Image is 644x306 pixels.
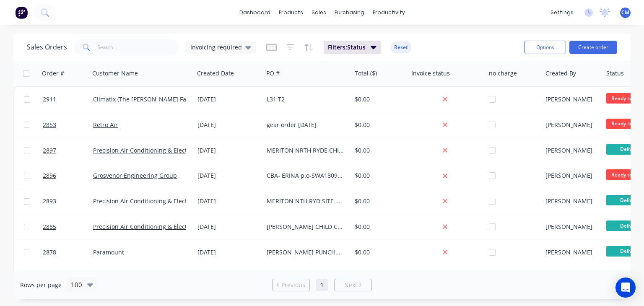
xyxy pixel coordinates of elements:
[355,248,402,257] div: $0.00
[43,163,93,188] a: 2896
[344,281,357,289] span: Next
[93,171,177,179] a: Grosvenor Engineering Group
[606,69,624,78] div: Status
[316,279,328,291] a: Page 1 is your current page
[20,281,62,289] span: Rows per page
[92,69,138,78] div: Customer Name
[275,6,307,19] div: products
[93,248,124,256] a: Paramount
[267,146,344,155] div: MERITON NRTH RYDE CHILDCARE SITE MEASURES
[43,146,56,155] span: 2897
[27,43,67,51] h1: Sales Orders
[235,6,275,19] a: dashboard
[15,6,28,19] img: Factory
[197,171,260,180] div: [DATE]
[42,69,64,78] div: Order #
[281,281,305,289] span: Previous
[43,121,56,129] span: 2853
[93,146,220,154] a: Precision Air Conditioning & Electrical Pty Ltd
[545,95,597,104] div: [PERSON_NAME]
[545,171,597,180] div: [PERSON_NAME]
[489,69,517,78] div: no charge
[43,189,93,214] a: 2893
[43,138,93,163] a: 2897
[267,95,344,104] div: L31 T2
[43,171,56,180] span: 2896
[273,281,309,289] a: Previous page
[545,223,597,231] div: [PERSON_NAME]
[267,248,344,257] div: [PERSON_NAME] PUNCHBOWL DWG-M-OF-12 REV-C RUN C
[267,121,344,129] div: gear order [DATE]
[93,121,118,129] a: Retro Air
[391,41,411,53] button: Reset
[43,223,56,231] span: 2885
[615,277,636,298] div: Open Intercom Messenger
[545,146,597,155] div: [PERSON_NAME]
[546,6,578,19] div: settings
[335,281,371,289] a: Next page
[355,69,377,78] div: Total ($)
[93,95,252,103] a: Climatix (The [PERSON_NAME] Family Trust ATF Climatix)
[190,43,242,52] span: Invoicing required
[621,9,629,16] span: CM
[545,197,597,205] div: [PERSON_NAME]
[355,95,402,104] div: $0.00
[43,214,93,239] a: 2885
[267,171,344,180] div: CBA- ERINA p.o-SWA180925074231
[197,197,260,205] div: [DATE]
[307,6,330,19] div: sales
[197,223,260,231] div: [DATE]
[97,39,179,56] input: Search...
[324,41,381,54] button: Filters:Status
[411,69,450,78] div: Invoice status
[355,171,402,180] div: $0.00
[545,248,597,257] div: [PERSON_NAME]
[267,223,344,231] div: [PERSON_NAME] CHILD CARE SITE MEASURES
[355,223,402,231] div: $0.00
[369,6,409,19] div: productivity
[267,197,344,205] div: MERITON NTH RYD SITE MEASURE FLASHINGS
[93,223,220,231] a: Precision Air Conditioning & Electrical Pty Ltd
[355,146,402,155] div: $0.00
[197,95,260,104] div: [DATE]
[269,279,375,291] ul: Pagination
[43,240,93,265] a: 2878
[43,112,93,137] a: 2853
[266,69,280,78] div: PO #
[545,69,576,78] div: Created By
[197,69,234,78] div: Created Date
[43,87,93,112] a: 2911
[569,41,617,54] button: Create order
[545,121,597,129] div: [PERSON_NAME]
[197,146,260,155] div: [DATE]
[197,248,260,257] div: [DATE]
[355,197,402,205] div: $0.00
[43,265,93,290] a: 2877
[197,121,260,129] div: [DATE]
[328,43,366,52] span: Filters: Status
[43,248,56,257] span: 2878
[355,121,402,129] div: $0.00
[43,95,56,104] span: 2911
[524,41,566,54] button: Options
[330,6,369,19] div: purchasing
[43,197,56,205] span: 2893
[93,197,220,205] a: Precision Air Conditioning & Electrical Pty Ltd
